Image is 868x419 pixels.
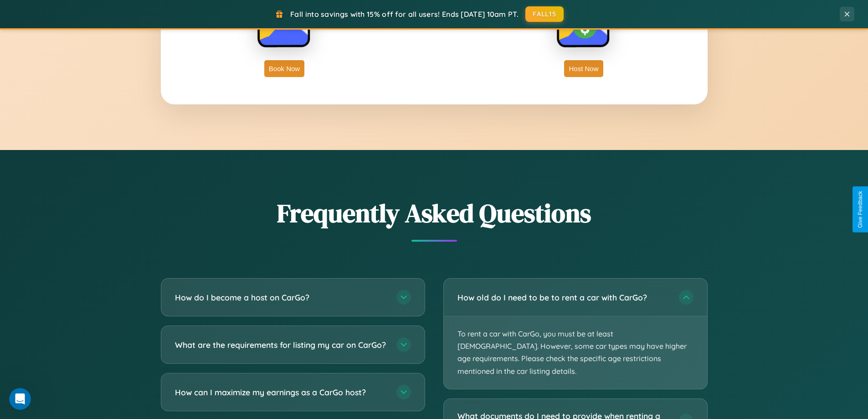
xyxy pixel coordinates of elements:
span: Fall into savings with 15% off for all users! Ends [DATE] 10am PT. [290,10,519,19]
h3: How can I maximize my earnings as a CarGo host? [175,387,387,398]
button: Host Now [564,60,603,77]
button: Book Now [264,60,304,77]
h3: What are the requirements for listing my car on CarGo? [175,339,387,351]
button: FALL15 [525,6,564,22]
h3: How do I become a host on CarGo? [175,292,387,303]
h2: Frequently Asked Questions [161,196,708,231]
div: Give Feedback [857,191,863,228]
p: To rent a car with CarGo, you must be at least [DEMOGRAPHIC_DATA]. However, some car types may ha... [444,316,707,389]
h3: How old do I need to be to rent a car with CarGo? [457,292,670,303]
iframe: Intercom live chat [9,388,31,410]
